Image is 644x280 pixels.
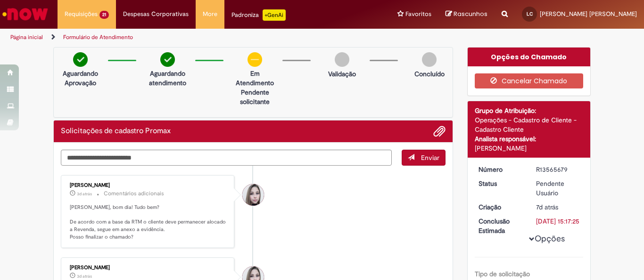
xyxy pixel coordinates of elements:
[99,11,109,19] span: 21
[77,191,92,197] span: 3d atrás
[433,125,446,137] button: Adicionar anexos
[70,183,227,188] div: [PERSON_NAME]
[475,134,584,144] div: Analista responsável:
[77,273,92,279] span: 3d atrás
[263,9,286,21] p: +GenAi
[527,11,533,17] span: LC
[475,73,584,88] button: Cancelar Chamado
[536,216,580,226] div: [DATE] 15:17:25
[231,9,286,21] div: Padroniza
[232,69,278,88] p: Em Atendimento
[328,69,356,79] p: Validação
[536,203,558,211] span: 7d atrás
[1,5,50,24] img: ServiceNow
[471,165,529,174] dt: Número
[160,52,175,67] img: check-circle-green.png
[73,52,88,67] img: check-circle-green.png
[61,127,171,136] h2: Solicitações de cadastro Promax Histórico de tíquete
[471,216,529,235] dt: Conclusão Estimada
[58,69,103,88] p: Aguardando Aprovação
[468,48,591,66] div: Opções do Chamado
[7,29,422,46] ul: Trilhas de página
[63,33,133,41] a: Formulário de Atendimento
[475,270,530,278] b: Tipo de solicitação
[145,69,190,88] p: Aguardando atendimento
[77,273,92,279] time: 29/09/2025 10:01:34
[70,204,227,241] p: [PERSON_NAME], bom dia! Tudo bem? De acordo com a base da RTM o cliente deve permanecer alocado a...
[536,165,580,174] div: R13565679
[540,10,637,18] span: [PERSON_NAME] [PERSON_NAME]
[446,10,487,19] a: Rascunhos
[402,150,446,166] button: Enviar
[405,9,431,19] span: Favoritos
[335,52,349,67] img: img-circle-grey.png
[123,9,189,19] span: Despesas Corporativas
[536,203,558,211] time: 25/09/2025 10:17:16
[422,52,437,67] img: img-circle-grey.png
[70,265,227,271] div: [PERSON_NAME]
[421,153,439,162] span: Enviar
[65,9,98,19] span: Requisições
[471,179,529,188] dt: Status
[203,9,217,19] span: More
[248,52,262,67] img: circle-minus.png
[232,88,278,106] p: Pendente solicitante
[471,202,529,212] dt: Criação
[104,190,164,198] small: Comentários adicionais
[61,150,392,166] textarea: Digite sua mensagem aqui...
[454,9,487,18] span: Rascunhos
[475,144,584,153] div: [PERSON_NAME]
[475,106,584,115] div: Grupo de Atribuição:
[475,115,584,134] div: Operações - Cadastro de Cliente - Cadastro Cliente
[414,69,445,79] p: Concluído
[242,184,264,206] div: Daniele Aparecida Queiroz
[536,202,580,212] div: 25/09/2025 10:17:16
[10,33,43,41] a: Página inicial
[536,179,580,198] div: Pendente Usuário
[77,191,92,197] time: 29/09/2025 10:01:38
